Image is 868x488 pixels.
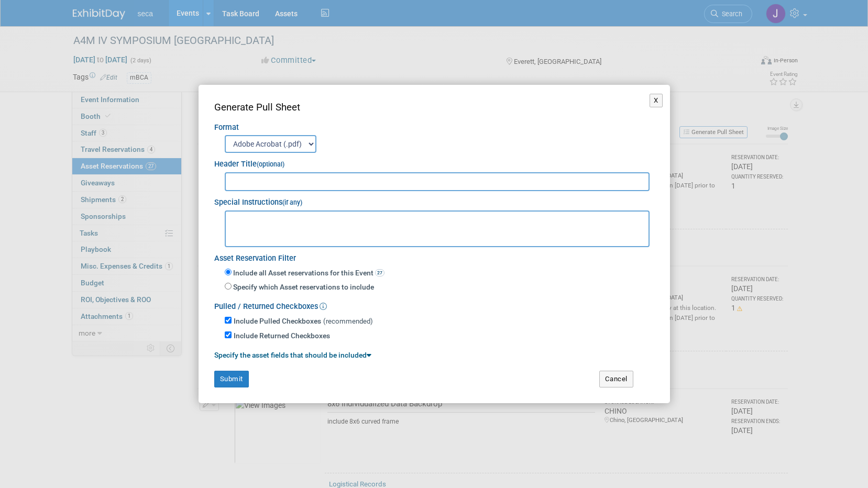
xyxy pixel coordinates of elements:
a: Specify the asset fields that should be included [214,351,371,359]
div: Format [214,115,654,134]
button: Submit [214,371,249,387]
label: Include Pulled Checkboxes [234,316,321,327]
div: Pulled / Returned Checkboxes [214,295,654,313]
div: Generate Pull Sheet [214,101,654,115]
button: Cancel [599,371,633,387]
label: Include all Asset reservations for this Event [232,268,384,279]
div: Header Title [214,153,654,170]
span: 27 [375,269,384,276]
small: (optional) [257,161,284,168]
span: (recommended) [323,317,373,325]
button: X [650,94,663,107]
small: (if any) [282,199,302,206]
label: Specify which Asset reservations to include [232,282,374,293]
div: Special Instructions [214,191,654,208]
label: Include Returned Checkboxes [234,331,330,341]
div: Asset Reservation Filter [214,247,654,264]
